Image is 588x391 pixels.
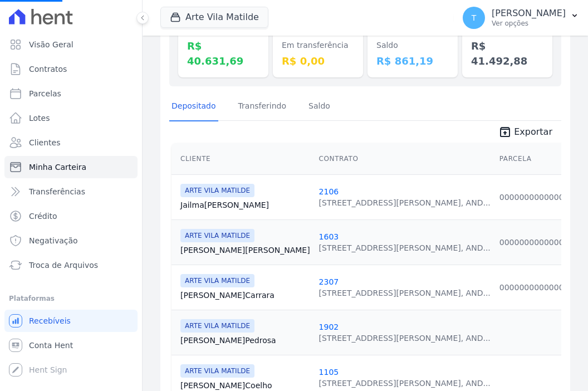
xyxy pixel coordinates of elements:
th: Cliente [171,143,315,175]
span: Visão Geral [29,39,73,50]
span: Troca de Arquivos [29,260,98,271]
a: Crédito [4,205,138,227]
a: Troca de Arquivos [4,254,138,276]
a: Saldo [306,92,332,121]
span: ARTE VILA MATILDE [180,274,254,287]
span: Contratos [29,63,67,75]
a: unarchive Exportar [489,125,561,141]
span: T [472,14,477,22]
a: Transferindo [236,92,289,121]
dt: Em transferência [282,40,354,51]
i: unarchive [498,125,512,139]
div: Plataformas [9,292,133,305]
a: Jailma[PERSON_NAME] [180,199,310,211]
dd: R$ 0,00 [282,53,354,69]
a: Parcelas [4,82,138,105]
span: ARTE VILA MATILDE [180,229,254,242]
span: Lotes [29,113,50,124]
span: Parcelas [29,88,61,99]
a: Minha Carteira [4,156,138,178]
div: [STREET_ADDRESS][PERSON_NAME], AND... [319,197,491,208]
a: 1603 [319,232,339,241]
dd: R$ 861,19 [376,53,449,69]
p: Ver opções [492,19,566,28]
dd: R$ 41.492,88 [471,38,543,69]
button: T [PERSON_NAME] Ver opções [454,2,588,33]
a: [PERSON_NAME]Pedrosa [180,335,310,346]
a: Transferências [4,180,138,203]
div: [STREET_ADDRESS][PERSON_NAME], AND... [319,287,491,299]
span: ARTE VILA MATILDE [180,364,254,378]
span: ARTE VILA MATILDE [180,184,254,197]
span: ARTE VILA MATILDE [180,319,254,333]
span: Conta Hent [29,340,73,351]
a: Clientes [4,131,138,154]
a: [PERSON_NAME][PERSON_NAME] [180,245,310,256]
a: Negativação [4,229,138,252]
div: [STREET_ADDRESS][PERSON_NAME], AND... [319,333,491,344]
a: Lotes [4,107,138,129]
div: [STREET_ADDRESS][PERSON_NAME], AND... [319,378,491,389]
span: Negativação [29,235,78,246]
dt: Saldo [376,40,449,51]
a: 1105 [319,368,339,377]
a: Contratos [4,58,138,80]
a: 2106 [319,187,339,196]
a: 2307 [319,277,339,286]
span: Crédito [29,211,57,222]
a: Conta Hent [4,334,138,356]
div: [STREET_ADDRESS][PERSON_NAME], AND... [319,242,491,253]
span: Clientes [29,137,60,148]
dd: R$ 40.631,69 [187,38,259,69]
span: Minha Carteira [29,162,86,173]
p: [PERSON_NAME] [492,8,566,19]
a: [PERSON_NAME]Coelho [180,380,310,391]
a: [PERSON_NAME]Carrara [180,290,310,301]
a: Visão Geral [4,33,138,56]
a: 1902 [319,322,339,331]
a: Depositado [169,92,218,121]
span: Exportar [514,125,552,139]
a: Recebíveis [4,310,138,332]
th: Contrato [315,143,495,175]
span: Recebíveis [29,315,71,326]
button: Arte Vila Matilde [160,7,268,28]
span: Transferências [29,186,85,197]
